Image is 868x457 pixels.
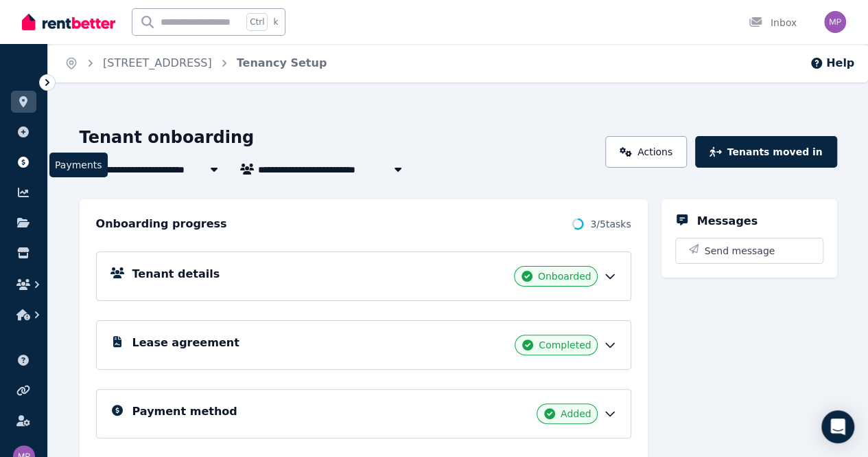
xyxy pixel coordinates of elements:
button: Help [810,55,854,71]
span: k [273,16,278,27]
button: Send message [676,238,823,263]
h2: Onboarding progress [96,216,227,232]
span: Payments [49,153,108,177]
span: Added [561,407,591,421]
a: Actions [605,136,687,168]
h5: Payment method [132,403,237,420]
img: Michelle Peric [824,11,846,33]
h1: Tenant onboarding [80,126,255,148]
div: Open Intercom Messenger [821,410,854,443]
div: Inbox [749,16,797,30]
img: RentBetter [22,12,115,32]
h5: Tenant details [132,266,220,282]
button: Tenants moved in [695,136,836,168]
span: Ctrl [246,13,268,31]
h5: Messages [697,213,758,230]
span: Onboarded [538,269,591,283]
nav: Breadcrumb [48,44,343,82]
span: Send message [705,244,775,258]
span: 3 / 5 tasks [590,217,631,231]
span: Completed [539,338,591,352]
span: Tenancy Setup [237,55,327,71]
h5: Lease agreement [132,335,239,351]
a: [STREET_ADDRESS] [103,56,212,69]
